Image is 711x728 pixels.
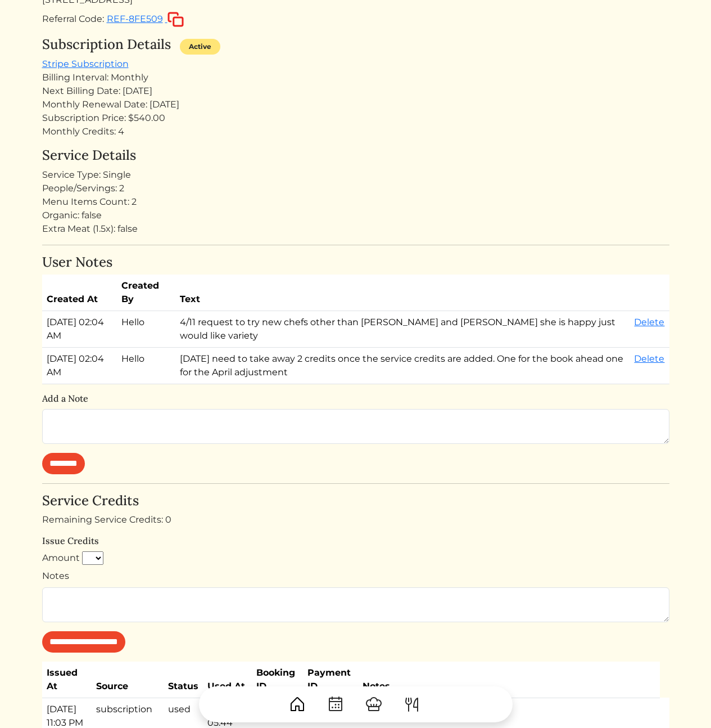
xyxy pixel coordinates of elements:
[42,513,669,527] div: Remaining Service Credits: 0
[42,348,117,384] td: [DATE] 02:04 AM
[358,662,660,698] th: Notes
[42,195,669,209] div: Menu Items Count: 2
[634,317,664,327] a: Delete
[42,209,669,222] div: Organic: false
[42,662,92,698] th: Issued At
[42,111,669,125] div: Subscription Price: $540.00
[175,311,630,348] td: 4/11 request to try new chefs other than [PERSON_NAME] and [PERSON_NAME] she is happy just would ...
[42,59,129,69] a: Stripe Subscription
[42,393,669,404] h6: Add a Note
[92,662,164,698] th: Source
[107,14,163,24] span: REF-8FE509
[365,695,383,713] img: ChefHat-a374fb509e4f37eb0702ca99f5f64f3b6956810f32a249b33092029f8484b388.svg
[164,662,203,698] th: Status
[203,662,252,698] th: Used At
[42,71,669,84] div: Billing Interval: Monthly
[42,182,669,195] div: People/Servings: 2
[42,254,669,271] h4: User Notes
[42,168,669,182] div: Service Type: Single
[42,536,669,546] h6: Issue Credits
[117,311,175,348] td: Hello
[117,348,175,384] td: Hello
[117,275,175,311] th: Created By
[42,98,669,111] div: Monthly Renewal Date: [DATE]
[106,11,184,28] button: REF-8FE509
[167,12,184,27] img: copy-c88c4d5ff2289bbd861d3078f624592c1430c12286b036973db34a3c10e19d95.svg
[327,695,345,713] img: CalendarDots-5bcf9d9080389f2a281d69619e1c85352834be518fbc73d9501aef674afc0d57.svg
[403,695,421,713] img: ForkKnife-55491504ffdb50bab0c1e09e7649658475375261d09fd45db06cec23bce548bf.svg
[42,311,117,348] td: [DATE] 02:04 AM
[42,551,80,565] label: Amount
[42,493,669,509] h4: Service Credits
[252,662,304,698] th: Booking ID
[634,353,664,364] a: Delete
[303,662,358,698] th: Payment ID
[42,222,669,236] div: Extra Meat (1.5x): false
[42,84,669,98] div: Next Billing Date: [DATE]
[42,147,669,164] h4: Service Details
[42,125,669,138] div: Monthly Credits: 4
[175,275,630,311] th: Text
[175,348,630,384] td: [DATE] need to take away 2 credits once the service credits are added. One for the book ahead one...
[288,695,306,713] img: House-9bf13187bcbb5817f509fe5e7408150f90897510c4275e13d0d5fca38e0b5951.svg
[42,37,171,53] h4: Subscription Details
[42,569,69,583] label: Notes
[42,14,104,24] span: Referral Code:
[180,39,220,55] div: Active
[42,275,117,311] th: Created At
